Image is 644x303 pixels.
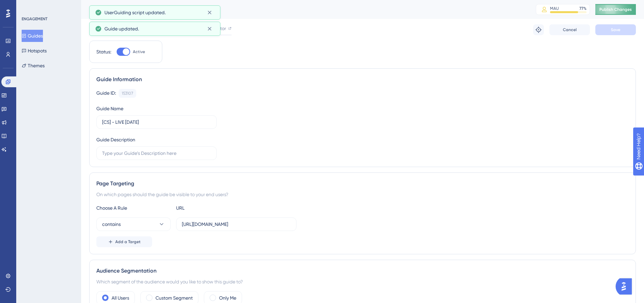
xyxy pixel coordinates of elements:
[96,180,629,188] div: Page Targeting
[96,204,171,212] div: Choose A Rule
[22,30,43,42] button: Guides
[16,2,42,10] span: Need Help?
[96,267,629,275] div: Audience Segmentation
[102,118,211,126] input: Type your Guide’s Name here
[599,7,632,12] span: Publish Changes
[22,16,47,22] div: ENGAGEMENT
[96,236,152,247] button: Add a Target
[616,276,636,297] iframe: UserGuiding AI Assistant Launcher
[96,136,135,144] div: Guide Description
[176,204,251,212] div: URL
[563,27,577,32] span: Cancel
[156,294,193,302] label: Custom Segment
[595,4,636,15] button: Publish Changes
[96,89,116,98] div: Guide ID:
[112,294,129,302] label: All Users
[115,239,141,244] span: Add a Target
[96,104,123,113] div: Guide Name
[611,27,620,32] span: Save
[182,220,291,228] input: yourwebsite.com/path
[96,75,629,84] div: Guide Information
[96,190,629,199] div: On which pages should the guide be visible to your end users?
[96,278,629,286] div: Which segment of the audience would you like to show this guide to?
[219,294,236,302] label: Only Me
[22,60,45,72] button: Themes
[133,49,145,54] span: Active
[96,217,171,231] button: contains
[550,6,559,11] div: MAU
[549,24,590,35] button: Cancel
[89,5,519,14] div: [CS] - LIVE [DATE]
[579,6,587,11] div: 77 %
[104,25,139,33] span: Guide updated.
[104,8,166,17] span: UserGuiding script updated.
[102,220,121,228] span: contains
[595,24,636,35] button: Save
[122,91,133,96] div: 153107
[22,45,47,57] button: Hotspots
[102,149,211,157] input: Type your Guide’s Description here
[96,48,111,56] div: Status:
